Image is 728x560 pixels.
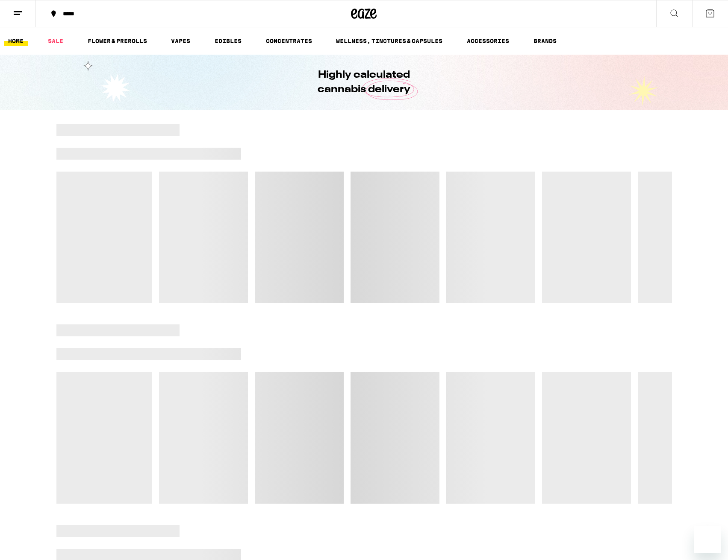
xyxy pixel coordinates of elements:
a: EDIBLES [210,36,246,46]
iframe: Button to launch messaging window [694,526,721,553]
h1: Highly calculated cannabis delivery [294,68,435,97]
a: FLOWER & PREROLLS [83,36,151,46]
a: BRANDS [529,36,561,46]
a: VAPES [167,36,195,46]
a: HOME [4,36,28,46]
a: ACCESSORIES [463,36,513,46]
a: SALE [44,36,68,46]
a: WELLNESS, TINCTURES & CAPSULES [332,36,447,46]
a: CONCENTRATES [262,36,316,46]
